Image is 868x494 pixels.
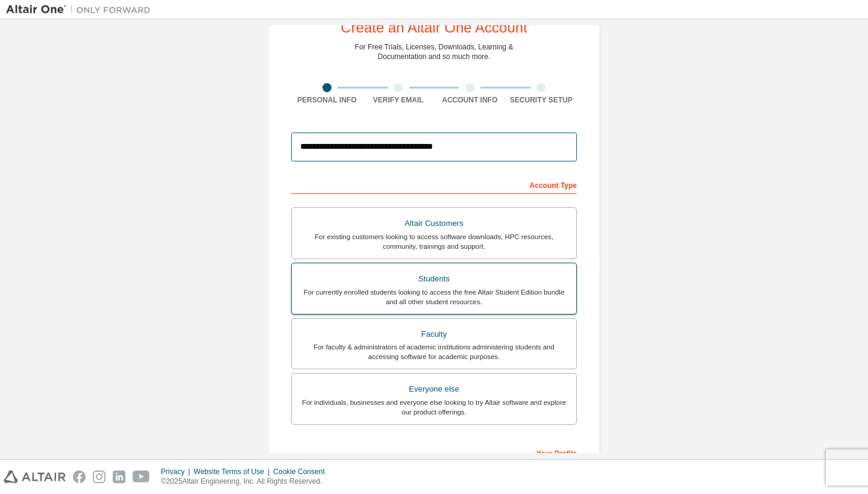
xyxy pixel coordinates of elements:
[299,215,569,232] div: Altair Customers
[299,398,569,417] div: For individuals, businesses and everyone else looking to try Altair software and explore our prod...
[161,467,193,477] div: Privacy
[161,477,332,487] p: © 2025 Altair Engineering, Inc. All Rights Reserved.
[6,4,157,16] img: Altair One
[299,287,569,307] div: For currently enrolled students looking to access the free Altair Student Edition bundle and all ...
[291,175,577,194] div: Account Type
[341,20,527,35] div: Create an Altair One Account
[113,471,125,483] img: linkedin.svg
[133,471,150,483] img: youtube.svg
[193,467,273,477] div: Website Terms of Use
[506,95,577,105] div: Security Setup
[299,342,569,361] div: For faculty & administrators of academic institutions administering students and accessing softwa...
[273,467,332,477] div: Cookie Consent
[363,95,435,105] div: Verify Email
[299,270,569,287] div: Students
[291,95,363,105] div: Personal Info
[355,42,514,61] div: For Free Trials, Licenses, Downloads, Learning & Documentation and so much more.
[73,471,86,483] img: facebook.svg
[434,95,506,105] div: Account Info
[93,471,105,483] img: instagram.svg
[299,232,569,251] div: For existing customers looking to access software downloads, HPC resources, community, trainings ...
[291,443,577,462] div: Your Profile
[4,471,66,483] img: altair_logo.svg
[299,326,569,343] div: Faculty
[299,381,569,398] div: Everyone else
